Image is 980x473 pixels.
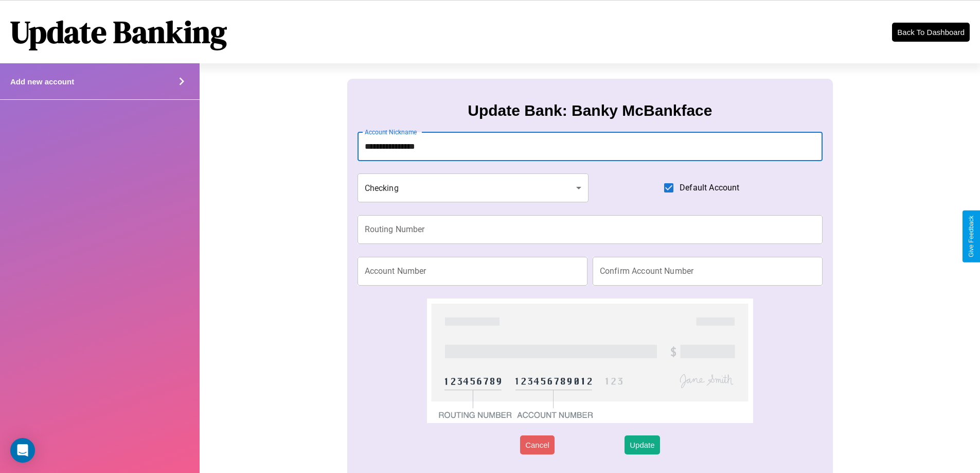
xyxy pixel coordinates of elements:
div: Open Intercom Messenger [10,438,35,463]
button: Cancel [520,435,555,454]
h1: Update Banking [10,11,227,53]
div: Give Feedback [968,216,975,257]
h3: Update Bank: Banky McBankface [468,102,712,119]
h4: Add new account [10,77,74,86]
div: Checking [358,173,589,202]
button: Back To Dashboard [892,23,970,42]
span: Default Account [680,182,739,194]
label: Account Nickname [365,128,417,136]
img: check [427,299,753,423]
button: Update [625,435,660,454]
